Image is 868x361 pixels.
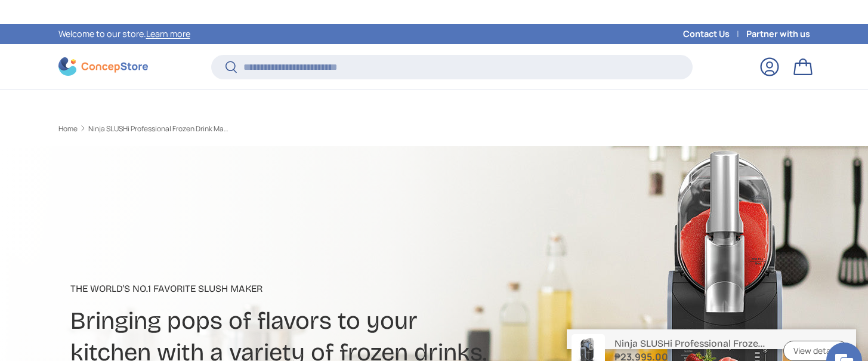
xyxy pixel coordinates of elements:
a: Contact Us [683,27,746,41]
a: Learn more [146,28,190,39]
p: Welcome to our store. [58,27,190,41]
nav: Breadcrumbs [58,124,457,134]
p: Ninja SLUSHi Professional Frozen Drink Maker [614,338,769,349]
a: Ninja SLUSHi Professional Frozen Drink Maker [88,125,231,132]
p: The World's No.1 Favorite Slush Maker [70,282,529,296]
a: Partner with us [746,27,810,41]
img: ConcepStore [58,57,148,76]
a: Home [58,125,78,132]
